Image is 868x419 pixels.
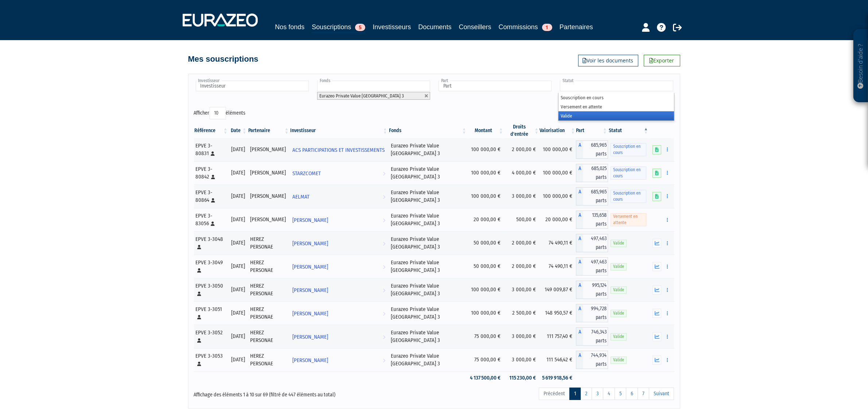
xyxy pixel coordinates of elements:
td: 100 000,00 € [540,185,576,208]
th: Statut : activer pour trier la colonne par ordre d&eacute;croissant [608,123,649,138]
td: 2 000,00 € [504,231,540,255]
div: [DATE] [231,356,245,364]
td: 20 000,00 € [467,208,504,231]
div: [DATE] [231,216,245,223]
span: [PERSON_NAME] [293,354,328,367]
span: A [576,164,583,182]
div: EPVE 3-83056 [196,212,226,228]
i: Voir l'investisseur [383,330,385,344]
td: 3 000,00 € [504,278,540,301]
div: Eurazeo Private Value [GEOGRAPHIC_DATA] 3 [391,235,465,251]
div: Eurazeo Private Value [GEOGRAPHIC_DATA] 3 [391,329,465,345]
td: HEREZ PERSONAE [248,231,290,255]
i: [Français] Personne physique [198,292,202,296]
a: 7 [638,388,649,400]
a: Suivant [649,388,674,400]
i: [Français] Personne physique [198,268,202,273]
span: Valide [611,310,627,317]
i: [Français] Personne physique [198,338,202,343]
div: EPVE 3-3049 [196,259,226,274]
td: 4 000,00 € [504,161,540,185]
i: Voir l'investisseur [383,237,385,250]
td: 100 000,00 € [467,301,504,325]
i: [Français] Personne physique [211,198,215,203]
i: Voir l'investisseur [383,167,385,180]
span: 497,463 parts [583,257,608,276]
a: Exporter [644,55,680,66]
span: A [576,304,583,322]
a: 1 [569,388,581,400]
div: [DATE] [231,146,245,153]
td: 2 500,00 € [504,301,540,325]
span: [PERSON_NAME] [293,237,328,250]
td: 100 000,00 € [540,161,576,185]
a: Partenaires [560,22,593,32]
a: ACS PARTICIPATIONS ET INVESTISSEMENTS [290,142,388,157]
a: Souscriptions5 [312,22,365,33]
div: EPVE 3-3052 [196,329,226,345]
span: 5 [355,24,365,31]
i: Voir l'investisseur [383,214,385,227]
label: Afficher éléments [194,107,246,119]
td: 111 546,42 € [540,348,576,372]
span: A [576,281,583,299]
div: EPVE 3-80831 [196,142,226,158]
i: Voir l'investisseur [383,190,385,204]
a: [PERSON_NAME] [290,259,388,274]
span: ACS PARTICIPATIONS ET INVESTISSEMENTS [293,143,385,157]
div: [DATE] [231,286,245,293]
td: [PERSON_NAME] [248,161,290,185]
div: Affichage des éléments 1 à 10 sur 69 (filtré de 447 éléments au total) [194,387,388,399]
a: [PERSON_NAME] [290,353,388,367]
td: HEREZ PERSONAE [248,325,290,348]
td: 3 000,00 € [504,325,540,348]
div: A - Eurazeo Private Value Europe 3 [576,257,608,276]
span: 1 [542,24,552,31]
span: Souscription en cours [611,190,647,203]
span: Valide [611,333,627,340]
span: 135,658 parts [583,211,608,229]
span: A [576,327,583,346]
i: Voir l'investisseur [383,307,385,320]
td: 100 000,00 € [467,161,504,185]
select: Afficheréléments [210,107,226,119]
td: 20 000,00 € [540,208,576,231]
td: 100 000,00 € [467,138,504,161]
th: Droits d'entrée: activer pour trier la colonne par ordre croissant [504,123,540,138]
div: EPVE 3-3050 [196,282,226,298]
span: A [576,211,583,229]
span: [PERSON_NAME] [293,307,328,320]
td: [PERSON_NAME] [248,138,290,161]
a: Voir les documents [578,55,638,66]
i: [Français] Personne physique [198,245,202,249]
a: 5 [615,388,626,400]
a: STARZCOMET [290,166,388,180]
td: 50 000,00 € [467,231,504,255]
a: [PERSON_NAME] [290,212,388,227]
span: Valide [611,240,627,247]
span: 685,025 parts [583,164,608,182]
i: [Français] Personne physique [211,175,215,179]
th: Valorisation: activer pour trier la colonne par ordre croissant [540,123,576,138]
span: 744,934 parts [583,351,608,369]
i: [Français] Personne physique [211,151,215,156]
span: [PERSON_NAME] [293,260,328,274]
td: 500,00 € [504,208,540,231]
div: Eurazeo Private Value [GEOGRAPHIC_DATA] 3 [391,352,465,368]
td: 100 000,00 € [467,185,504,208]
span: 685,965 parts [583,187,608,205]
div: [DATE] [231,332,245,340]
td: 100 000,00 € [467,278,504,301]
i: Voir l'investisseur [383,260,385,274]
div: EPVE 3-80842 [196,165,226,181]
span: Souscription en cours [611,143,647,156]
span: Valide [611,287,627,293]
li: Souscription en cours [558,93,674,102]
div: Eurazeo Private Value [GEOGRAPHIC_DATA] 3 [391,305,465,321]
i: [Français] Personne physique [198,362,202,366]
div: EPVE 3-3053 [196,352,226,368]
span: Valide [611,263,627,270]
img: 1732889491-logotype_eurazeo_blanc_rvb.png [183,14,258,27]
div: Eurazeo Private Value [GEOGRAPHIC_DATA] 3 [391,259,465,274]
td: 149 009,87 € [540,278,576,301]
